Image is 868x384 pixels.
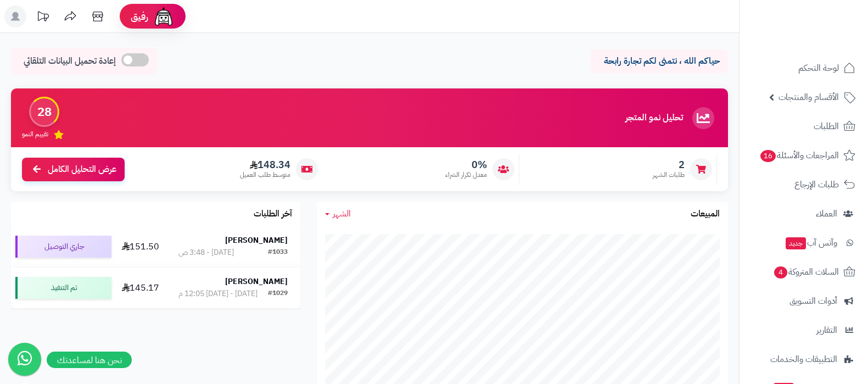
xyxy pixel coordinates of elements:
span: 16 [760,149,776,163]
div: [DATE] - [DATE] 12:05 م [178,288,257,299]
img: ai-face.png [153,5,175,27]
a: طلبات الإرجاع [746,171,861,198]
a: الشهر [325,208,351,220]
div: تم التنفيذ [15,277,111,299]
span: 4 [774,266,788,279]
a: السلات المتروكة4 [746,259,861,285]
a: لوحة التحكم [746,55,861,81]
td: 145.17 [116,268,166,308]
span: التقارير [816,322,837,338]
span: أدوات التسويق [789,293,837,309]
a: تحديثات المنصة [29,5,57,30]
span: العملاء [816,206,837,221]
a: التقارير [746,317,861,343]
a: التطبيقات والخدمات [746,346,861,372]
span: الطلبات [814,119,839,134]
a: أدوات التسويق [746,288,861,314]
span: الشهر [333,207,351,220]
h3: تحليل نمو المتجر [625,113,683,123]
span: السلات المتروكة [773,264,839,280]
span: جديد [786,237,806,249]
span: إعادة تحميل البيانات التلقائي [24,55,116,68]
span: وآتس آب [785,235,837,251]
a: الطلبات [746,113,861,140]
span: عرض التحليل الكامل [48,163,116,176]
h3: آخر الطلبات [254,209,292,219]
div: جاري التوصيل [15,236,111,258]
img: logo-2.png [793,17,858,40]
a: العملاء [746,201,861,227]
strong: [PERSON_NAME] [225,235,288,246]
p: حياكم الله ، نتمنى لكم تجارة رابحة [599,55,720,68]
span: 2 [653,159,685,171]
a: عرض التحليل الكامل [22,158,125,181]
span: 0% [445,159,487,171]
span: طلبات الإرجاع [794,177,839,192]
span: طلبات الشهر [653,170,685,180]
span: التطبيقات والخدمات [770,352,837,367]
span: معدل تكرار الشراء [445,170,487,180]
a: وآتس آبجديد [746,230,861,256]
div: [DATE] - 3:48 ص [178,247,234,258]
div: #1029 [268,288,288,299]
td: 151.50 [116,226,166,267]
span: 148.34 [240,159,290,171]
span: لوحة التحكم [798,60,839,76]
span: تقييم النمو [22,130,48,139]
a: المراجعات والأسئلة16 [746,142,861,169]
span: المراجعات والأسئلة [759,148,839,163]
span: رفيق [131,10,148,23]
span: الأقسام والمنتجات [779,90,839,105]
div: #1033 [268,247,288,258]
strong: [PERSON_NAME] [225,276,288,287]
h3: المبيعات [691,209,720,219]
span: متوسط طلب العميل [240,170,290,180]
